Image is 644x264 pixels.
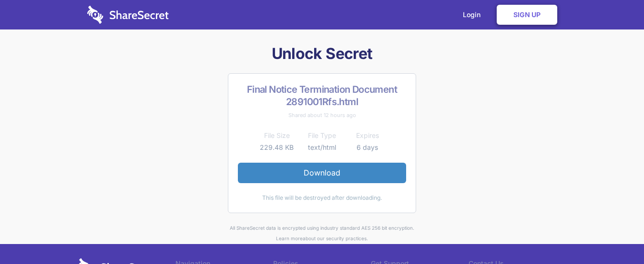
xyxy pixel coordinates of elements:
a: Learn more [276,235,303,241]
th: File Type [299,130,345,141]
div: This file will be destroyed after downloading. [238,193,406,203]
img: logo-wordmark-white-trans-d4663122ce5f474addd5e946df7df03e33cb6a1c49d2221995e7729f52c070b2.svg [87,6,169,24]
td: 6 days [345,142,390,153]
th: Expires [345,130,390,141]
h2: Final Notice Termination Document 2891001Rfs.html [238,83,406,108]
div: Shared about 12 hours ago [238,110,406,120]
td: 229.48 KB [254,142,299,153]
th: File Size [254,130,299,141]
a: Download [238,163,406,183]
div: All ShareSecret data is encrypted using industry standard AES 256 bit encryption. about our secur... [74,223,570,244]
a: Sign Up [497,5,557,25]
td: text/html [299,142,345,153]
h1: Unlock Secret [74,44,570,64]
